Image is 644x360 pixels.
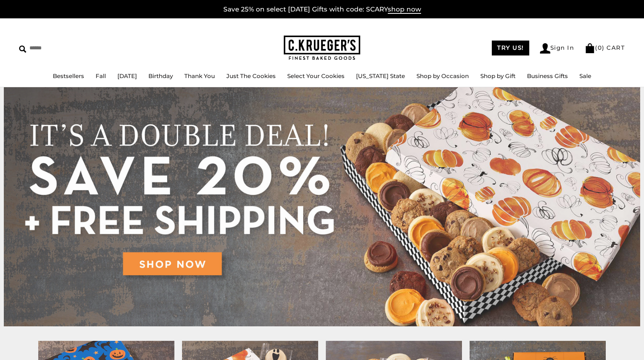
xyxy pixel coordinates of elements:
[540,43,574,54] a: Sign In
[19,42,110,54] input: Search
[492,41,529,55] a: TRY US!
[184,72,215,80] a: Thank You
[585,44,625,51] a: (0) CART
[19,46,26,53] img: Search
[480,72,516,80] a: Shop by Gift
[527,72,568,80] a: Business Gifts
[4,87,640,326] img: C.Krueger's Special Offer
[416,72,469,80] a: Shop by Occasion
[598,44,602,51] span: 0
[579,72,591,80] a: Sale
[148,72,173,80] a: Birthday
[117,72,137,80] a: [DATE]
[585,43,595,53] img: Bag
[223,5,421,14] a: Save 25% on select [DATE] Gifts with code: SCARYshop now
[226,72,276,80] a: Just The Cookies
[53,72,84,80] a: Bestsellers
[540,43,550,54] img: Account
[96,72,106,80] a: Fall
[356,72,405,80] a: [US_STATE] State
[388,5,421,14] span: shop now
[287,72,345,80] a: Select Your Cookies
[284,36,360,60] img: C.KRUEGER'S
